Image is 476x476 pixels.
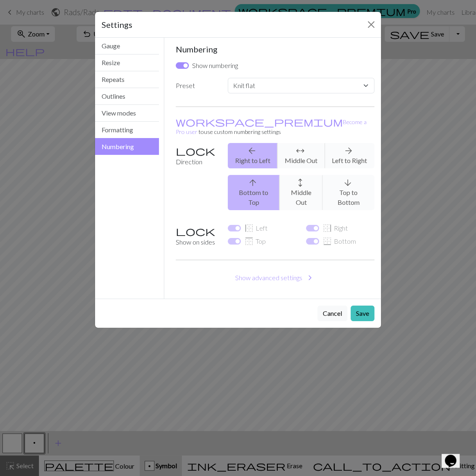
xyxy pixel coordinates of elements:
[244,222,254,234] span: border_left
[244,236,266,246] label: Top
[95,71,159,88] button: Repeats
[351,306,374,321] button: Save
[322,222,332,234] span: border_right
[244,236,254,247] span: border_top
[171,78,223,97] label: Preset
[102,18,132,31] h5: Settings
[365,18,378,31] button: Close
[322,236,356,246] label: Bottom
[171,143,223,217] label: Direction
[171,223,223,250] label: Show on sides
[95,54,159,71] button: Resize
[176,44,375,54] h5: Numbering
[317,306,347,321] button: Cancel
[95,122,159,138] button: Formatting
[322,223,348,233] label: Right
[176,118,367,135] a: Become a Pro user
[95,38,159,54] button: Gauge
[95,138,159,155] button: Numbering
[305,272,315,283] span: chevron_right
[244,223,267,233] label: Left
[176,270,375,286] button: Show advanced settings
[95,88,159,105] button: Outlines
[442,443,468,468] iframe: chat widget
[95,105,159,122] button: View modes
[192,61,238,70] label: Show numbering
[176,118,367,135] small: to use custom numbering settings
[322,236,332,247] span: border_bottom
[176,116,343,127] span: workspace_premium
